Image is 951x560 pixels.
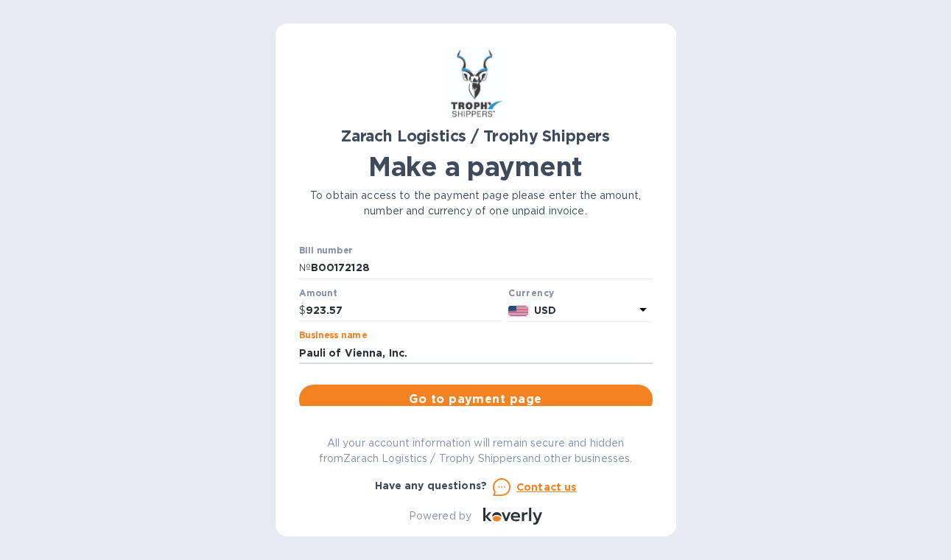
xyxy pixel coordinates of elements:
u: Contact us [516,481,577,493]
input: Enter business name [299,342,653,364]
b: USD [534,304,556,316]
h1: Make a payment [299,151,653,182]
span: Go to payment page [311,391,641,408]
img: USD [508,306,528,316]
p: To obtain access to the payment page please enter the amount, number and currency of one unpaid i... [299,188,653,219]
p: Powered by [409,508,471,524]
label: Amount [299,289,337,298]
b: Currency [508,287,554,298]
p: All your account information will remain secure and hidden from Zarach Logistics / Trophy Shipper... [299,435,653,466]
label: Business name [299,332,367,340]
b: Have any questions? [375,480,488,491]
label: Bill number [299,247,352,256]
button: Go to payment page [299,385,653,414]
input: Enter bill number [311,257,653,279]
p: $ [299,303,306,318]
input: 0.00 [306,300,503,322]
b: Zarach Logistics / Trophy Shippers [341,127,610,145]
p: № [299,260,311,276]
